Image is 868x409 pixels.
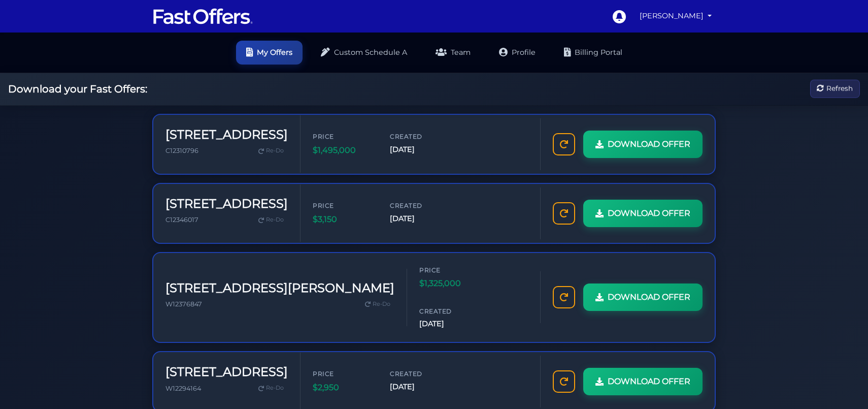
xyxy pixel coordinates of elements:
span: W12376847 [165,300,202,308]
h3: [STREET_ADDRESS] [165,197,288,211]
span: [DATE] [390,144,451,155]
span: Re-Do [266,215,284,225]
span: Re-Do [266,384,284,393]
span: [DATE] [390,213,451,225]
span: C12310796 [165,147,198,154]
button: Refresh [810,80,860,99]
a: Billing Portal [554,41,632,65]
span: [DATE] [390,381,451,393]
a: My Offers [236,41,303,65]
span: DOWNLOAD OFFER [608,291,690,304]
a: Re-Do [254,382,288,395]
span: DOWNLOAD OFFER [608,375,690,388]
span: W12294164 [165,385,201,392]
span: C12346017 [165,216,198,224]
span: Price [313,201,374,210]
a: Re-Do [361,298,394,311]
h2: Download your Fast Offers: [8,83,147,95]
a: Re-Do [254,144,288,158]
span: Refresh [826,83,853,95]
span: Created [390,369,451,379]
span: Price [419,265,480,275]
span: $1,325,000 [419,277,480,290]
a: [PERSON_NAME] [636,6,716,26]
span: $1,495,000 [313,144,374,157]
a: Custom Schedule A [311,41,417,65]
a: DOWNLOAD OFFER [583,200,703,227]
span: DOWNLOAD OFFER [608,207,690,220]
span: Created [390,132,451,141]
h3: [STREET_ADDRESS][PERSON_NAME] [165,281,394,296]
span: $3,150 [313,213,374,226]
span: DOWNLOAD OFFER [608,138,690,151]
span: Created [390,201,451,210]
a: DOWNLOAD OFFER [583,131,703,158]
span: Re-Do [266,146,284,155]
a: Re-Do [254,213,288,227]
span: $2,950 [313,381,374,394]
h3: [STREET_ADDRESS] [165,365,288,380]
a: Team [425,41,481,65]
a: DOWNLOAD OFFER [583,368,703,395]
a: DOWNLOAD OFFER [583,284,703,311]
span: Re-Do [373,300,390,309]
a: Profile [489,41,546,65]
span: Price [313,132,374,141]
span: Price [313,369,374,379]
h3: [STREET_ADDRESS] [165,128,288,142]
span: [DATE] [419,318,480,330]
span: Created [419,306,480,316]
